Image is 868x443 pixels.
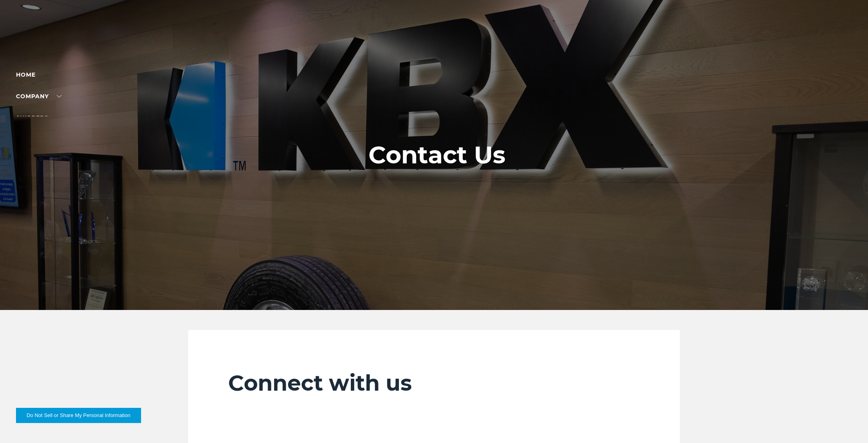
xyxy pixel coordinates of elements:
h1: Contact Us [368,141,506,169]
h2: Connect with us [228,370,640,396]
a: Home [16,71,36,78]
a: Company [16,93,62,100]
button: Do Not Sell or Share My Personal Information [16,408,141,423]
a: SHIPPERS [16,114,61,121]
